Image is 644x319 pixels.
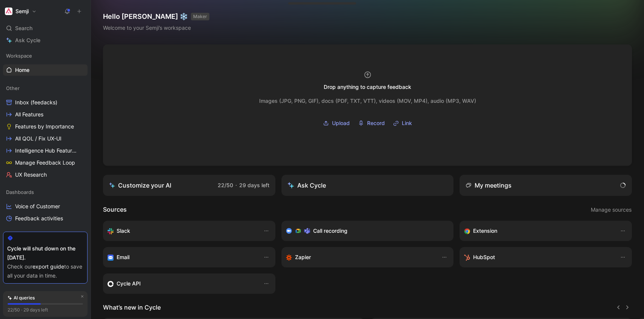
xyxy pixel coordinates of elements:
[103,303,161,312] h2: What’s new in Cycle
[5,8,12,15] img: Semji
[7,262,83,280] div: Check our to save all your data in time.
[320,118,352,129] button: Upload
[367,119,385,128] span: Record
[15,111,43,118] span: All Features
[3,50,88,61] div: Workspace
[15,24,32,33] span: Search
[590,205,632,215] button: Manage sources
[6,84,20,92] span: Other
[3,145,88,156] a: Intelligence Hub Features
[3,169,88,180] a: UX Research
[108,226,256,235] div: Sync your customers, send feedback and get updates in Slack
[235,182,237,188] span: ·
[3,133,88,144] a: All QOL / Fix UX-UI
[6,52,32,60] span: Workspace
[295,253,311,262] h3: Zapier
[15,159,75,166] span: Manage Feedback Loop
[15,171,47,179] span: UX Research
[332,119,350,128] span: Upload
[591,205,632,214] span: Manage sources
[355,118,387,129] button: Record
[324,82,411,92] div: Drop anything to capture feedback
[15,215,63,222] span: Feedback activities
[3,35,88,46] a: Ask Cycle
[402,119,412,128] span: Link
[15,99,57,106] span: Inbox (feedacks)
[15,203,60,210] span: Voice of Customer
[3,64,88,76] a: Home
[3,82,88,94] div: Other
[281,175,454,196] button: Ask Cycle
[32,263,64,270] a: export guide
[286,253,434,262] div: Capture feedback from thousands of sources with Zapier (survey results, recordings, sheets, etc).
[7,244,83,262] div: Cycle will shut down on the [DATE].
[15,147,77,154] span: Intelligence Hub Features
[3,186,88,224] div: DashboardsVoice of CustomerFeedback activities
[287,181,326,190] div: Ask Cycle
[6,188,34,196] span: Dashboards
[8,294,35,302] div: AI queries
[286,226,443,235] div: Record & transcribe meetings from Zoom, Meet & Teams.
[239,182,269,188] span: 29 days left
[15,36,40,45] span: Ask Cycle
[117,279,141,288] h3: Cycle API
[3,157,88,168] a: Manage Feedback Loop
[259,96,476,105] div: Images (JPG, PNG, GIF), docs (PDF, TXT, VTT), videos (MOV, MP4), audio (MP3, WAV)
[15,8,29,15] h1: Semji
[3,121,88,132] a: Features by Importance
[3,201,88,212] a: Voice of Customer
[218,182,233,188] span: 22/50
[466,181,512,190] div: My meetings
[3,82,88,180] div: OtherInbox (feedacks)All FeaturesFeatures by ImportanceAll QOL / Fix UX-UIIntelligence Hub Featur...
[103,23,209,32] div: Welcome to your Semji’s workspace
[103,12,209,21] h1: Hello [PERSON_NAME] ❄️
[117,253,129,262] h3: Email
[108,279,256,288] div: Sync customers & send feedback from custom sources. Get inspired by our favorite use case
[473,253,495,262] h3: HubSpot
[8,306,48,314] div: 22/50 · 29 days left
[464,226,612,235] div: Capture feedback from anywhere on the web
[15,66,29,74] span: Home
[3,186,88,198] div: Dashboards
[3,6,38,17] button: SemjiSemji
[3,109,88,120] a: All Features
[117,226,130,235] h3: Slack
[3,97,88,108] a: Inbox (feedacks)
[108,253,256,262] div: Forward emails to your feedback inbox
[390,118,415,129] button: Link
[15,123,74,130] span: Features by Importance
[191,13,209,20] button: MAKER
[3,23,88,34] div: Search
[473,226,497,235] h3: Extension
[3,213,88,224] a: Feedback activities
[109,181,171,190] div: Customize your AI
[15,135,61,142] span: All QOL / Fix UX-UI
[313,226,347,235] h3: Call recording
[103,205,127,215] h2: Sources
[103,175,275,196] a: Customize your AI22/50·29 days left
